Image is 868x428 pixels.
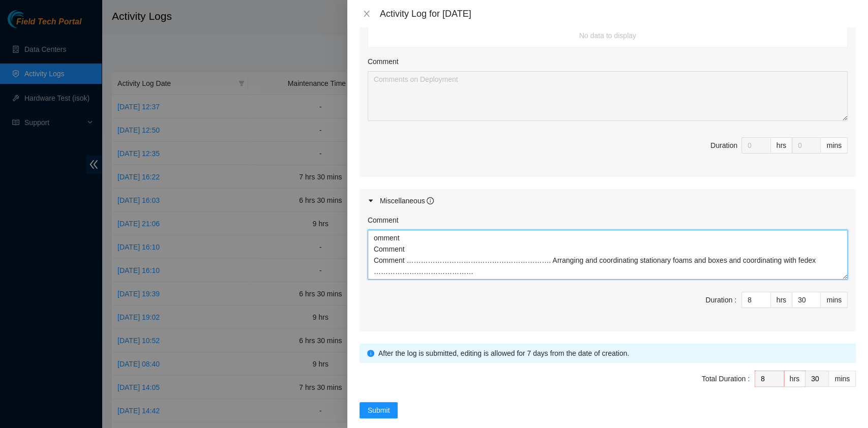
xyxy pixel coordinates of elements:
[360,9,374,19] button: Close
[771,292,792,308] div: hrs
[829,371,856,387] div: mins
[368,56,399,67] label: Comment
[368,198,374,204] span: caret-right
[705,294,736,305] div: Duration :
[821,292,848,308] div: mins
[784,371,805,387] div: hrs
[363,10,371,18] span: close
[378,348,848,359] div: After the log is submitted, editing is allowed for 7 days from the date of creation.
[368,215,399,226] label: Comment
[360,189,856,212] div: Miscellaneous info-circle
[368,71,848,121] textarea: Comment
[368,230,848,280] textarea: Comment
[367,350,374,357] span: info-circle
[821,137,848,154] div: mins
[380,8,856,19] div: Activity Log for [DATE]
[368,405,390,416] span: Submit
[710,140,737,151] div: Duration
[368,24,848,47] td: No data to display
[380,195,434,206] div: Miscellaneous
[427,197,434,204] span: info-circle
[360,402,398,418] button: Submit
[702,373,750,384] div: Total Duration :
[771,137,792,154] div: hrs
